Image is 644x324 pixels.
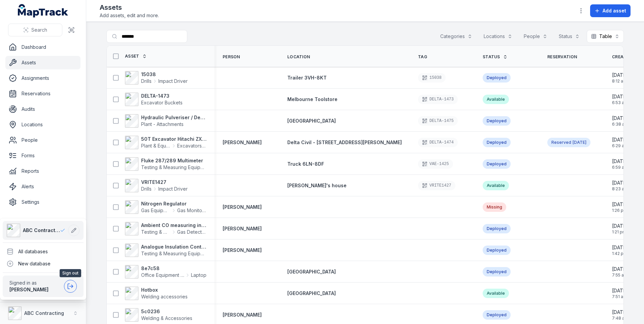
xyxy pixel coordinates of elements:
strong: [PERSON_NAME] [9,287,49,292]
span: ABC Contracting [23,227,60,234]
strong: ABC Contracting [24,310,64,316]
div: New database [3,258,84,270]
span: Sign out [60,269,81,277]
div: All databases [3,246,84,258]
span: Signed in as [9,280,61,286]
